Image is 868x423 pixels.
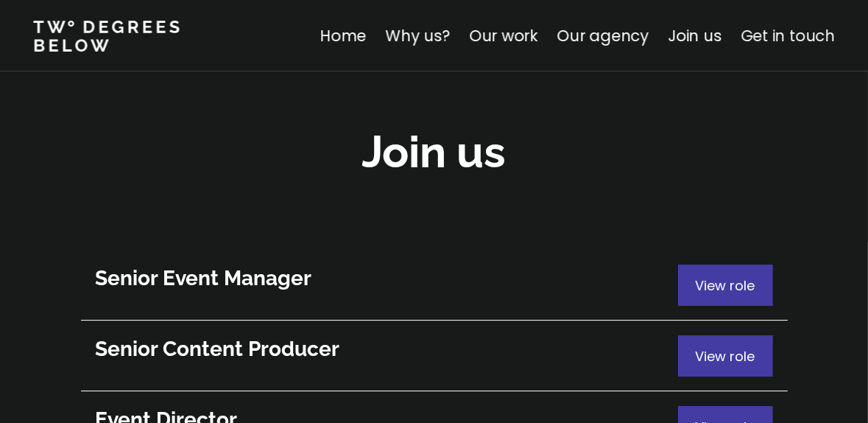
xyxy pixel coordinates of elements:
[320,25,366,46] a: Home
[696,347,755,366] span: View role
[696,276,755,295] span: View role
[96,265,678,293] h3: Senior Event Manager
[668,25,721,46] a: Join us
[385,25,450,46] a: Why us?
[557,25,649,46] a: Our agency
[741,25,835,46] a: Get in touch
[96,335,678,363] h3: Senior Content Producer
[362,122,507,182] h2: Join us
[81,321,788,391] a: Senior Content ProducerView role
[81,250,788,321] a: Senior Event ManagerView role
[469,25,537,46] a: Our work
